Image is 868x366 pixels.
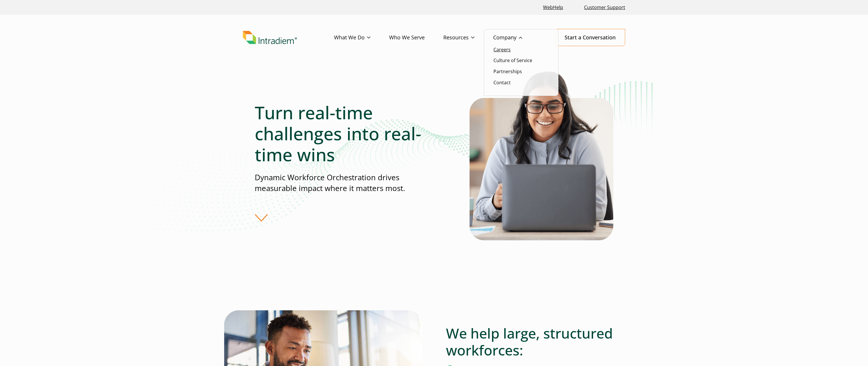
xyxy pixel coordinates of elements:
a: Culture of Service [493,57,532,64]
p: Dynamic Workforce Orchestration drives measurable impact where it matters most. [255,172,434,194]
img: Solutions for Contact Center Teams [470,69,613,240]
a: Start a Conversation [555,29,625,46]
a: Contact [493,79,511,86]
a: Link opens in a new window [541,1,565,14]
h1: Turn real-time challenges into real-time wins [255,102,434,165]
a: Who We Serve [389,29,443,46]
a: What We Do [334,29,389,46]
h2: We help large, structured workforces: [446,325,613,358]
a: Partnerships [493,68,522,75]
a: Link to homepage of Intradiem [243,31,334,44]
img: Intradiem [243,31,297,44]
a: Customer Support [582,1,628,14]
a: Company [493,29,541,46]
a: Resources [443,29,493,46]
a: Careers [493,46,511,53]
